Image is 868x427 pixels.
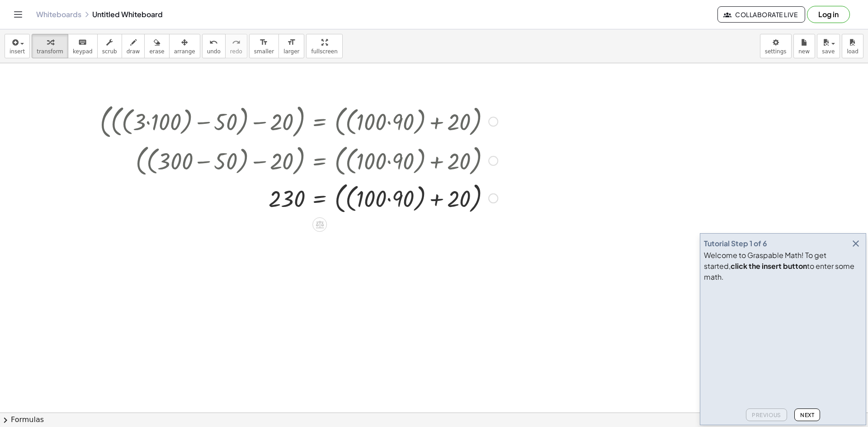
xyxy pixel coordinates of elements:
[254,48,274,55] span: smaller
[202,34,226,58] button: undoundo
[731,261,807,271] b: click the insert button
[798,48,810,55] span: new
[5,34,30,58] button: insert
[765,48,787,55] span: settings
[209,37,218,48] i: undo
[704,238,767,249] div: Tutorial Step 1 of 6
[259,37,268,48] i: format_size
[144,34,169,58] button: erase
[169,34,200,58] button: arrange
[760,34,792,58] button: settings
[32,34,68,58] button: transform
[11,7,25,22] button: Toggle navigation
[97,34,122,58] button: scrub
[283,48,299,55] span: larger
[847,48,859,55] span: load
[207,48,221,55] span: undo
[73,48,93,55] span: keypad
[78,37,87,48] i: keyboard
[312,217,327,232] div: Apply the same math to both sides of the equation
[794,408,820,421] button: Next
[717,6,805,23] button: Collaborate Live
[817,34,840,58] button: save
[149,48,164,55] span: erase
[68,34,98,58] button: keyboardkeypad
[37,48,63,55] span: transform
[793,34,815,58] button: new
[800,412,814,418] span: Next
[230,48,242,55] span: redo
[9,48,25,55] span: insert
[306,34,342,58] button: fullscreen
[225,34,247,58] button: redoredo
[232,37,241,48] i: redo
[249,34,279,58] button: format_sizesmaller
[287,37,296,48] i: format_size
[127,48,140,55] span: draw
[278,34,304,58] button: format_sizelarger
[36,10,81,19] a: Whiteboards
[807,6,850,23] button: Log in
[822,48,835,55] span: save
[725,10,797,19] span: Collaborate Live
[174,48,195,55] span: arrange
[311,48,337,55] span: fullscreen
[704,250,862,282] div: Welcome to Graspable Math! To get started, to enter some math.
[122,34,145,58] button: draw
[102,48,117,55] span: scrub
[842,34,863,58] button: load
